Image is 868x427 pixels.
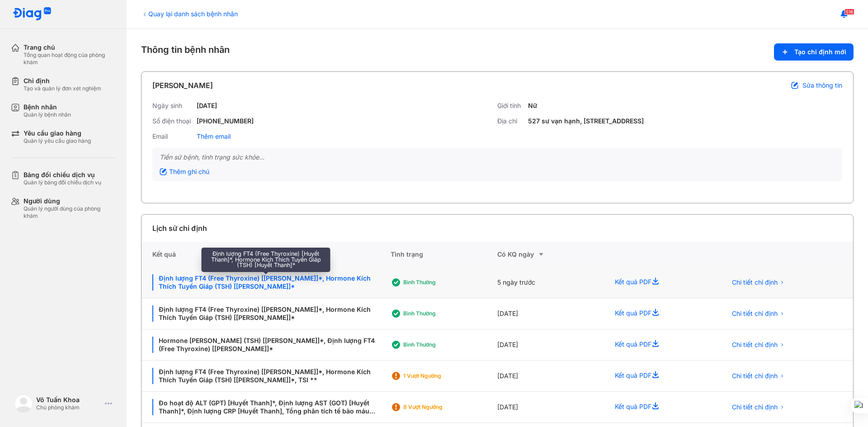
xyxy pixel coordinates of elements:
div: Giới tính [497,102,524,110]
div: [DATE] [497,329,604,361]
div: Quản lý người dùng của phòng khám [24,205,116,220]
span: Chi tiết chỉ định [732,278,778,286]
div: Tình trạng [391,242,497,267]
img: logo [14,394,33,413]
span: Chi tiết chỉ định [732,310,778,318]
button: Chi tiết chỉ định [726,369,790,383]
div: [DATE] [197,102,217,110]
span: Sửa thông tin [802,81,842,89]
div: [DATE] [497,392,604,423]
div: Kết quả [142,242,391,267]
div: 527 sư vạn hạnh, [STREET_ADDRESS] [528,117,644,125]
div: Người dùng [24,197,116,205]
div: Ngày sinh [152,102,193,110]
div: [PHONE_NUMBER] [197,117,254,125]
div: Số điện thoại [152,117,193,125]
div: Trang chủ [24,43,116,52]
div: 8 Vượt ngưỡng [403,404,476,411]
div: Bình thường [403,310,476,317]
div: Lịch sử chỉ định [152,223,207,234]
div: Tạo và quản lý đơn xét nghiệm [24,85,101,92]
div: Bình thường [403,279,476,286]
div: Chủ phòng khám [36,404,101,411]
div: Quản lý yêu cầu giao hàng [24,137,91,145]
div: Nữ [528,102,537,110]
div: Email [152,132,193,141]
span: Chi tiết chỉ định [732,341,778,349]
button: Tạo chỉ định mới [774,43,854,61]
button: Chi tiết chỉ định [726,400,790,414]
div: Kết quả PDF [604,361,715,392]
span: Chi tiết chỉ định [732,372,778,380]
div: [DATE] [497,361,604,392]
div: Kết quả PDF [604,392,715,423]
img: logo [13,7,52,21]
div: Định lượng FT4 (Free Thyroxine) [[PERSON_NAME]]*, Hormone Kích Thích Tuyến Giáp (TSH) [[PERSON_NA... [152,368,380,384]
div: Quản lý bảng đối chiếu dịch vụ [24,179,101,186]
div: Quay lại danh sách bệnh nhân [141,9,238,19]
div: [DATE] [497,298,604,329]
div: Kết quả PDF [604,267,715,298]
button: Chi tiết chỉ định [726,276,790,289]
div: Kết quả PDF [604,298,715,329]
div: 1 Vượt ngưỡng [403,372,476,380]
div: Thêm ghi chú [160,168,209,176]
div: Địa chỉ [497,117,524,125]
div: Quản lý bệnh nhân [24,111,71,118]
div: [PERSON_NAME] [152,80,213,91]
div: Bình thường [403,341,476,348]
div: Hormone [PERSON_NAME] (TSH) [[PERSON_NAME]]*, Định lượng FT4 (Free Thyroxine) [[PERSON_NAME]]* [152,337,380,353]
div: Có KQ ngày [497,249,604,260]
div: 5 ngày trước [497,267,604,298]
div: Tổng quan hoạt động của phòng khám [24,52,116,66]
span: Chi tiết chỉ định [732,403,778,411]
div: Tiền sử bệnh, tình trạng sức khỏe... [160,153,835,161]
span: 516 [844,9,854,15]
div: Chỉ định [24,77,101,85]
span: Tạo chỉ định mới [794,48,846,56]
div: Thêm email [197,132,231,141]
div: Định lượng FT4 (Free Thyroxine) [[PERSON_NAME]]*, Hormone Kích Thích Tuyến Giáp (TSH) [[PERSON_NA... [152,274,380,291]
button: Chi tiết chỉ định [726,338,790,352]
div: Bệnh nhân [24,103,71,111]
div: Thông tin bệnh nhân [141,43,854,61]
div: Định lượng FT4 (Free Thyroxine) [[PERSON_NAME]]*, Hormone Kích Thích Tuyến Giáp (TSH) [[PERSON_NA... [152,305,380,322]
div: Bảng đối chiếu dịch vụ [24,171,101,179]
div: Đo hoạt độ ALT (GPT) [Huyết Thanh]*, Định lượng AST (GOT) [Huyết Thanh]*, Định lượng CRP [Huyết T... [152,399,380,415]
div: Yêu cầu giao hàng [24,129,91,137]
button: Chi tiết chỉ định [726,307,790,320]
div: Võ Tuấn Khoa [36,396,101,404]
div: Kết quả PDF [604,329,715,361]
